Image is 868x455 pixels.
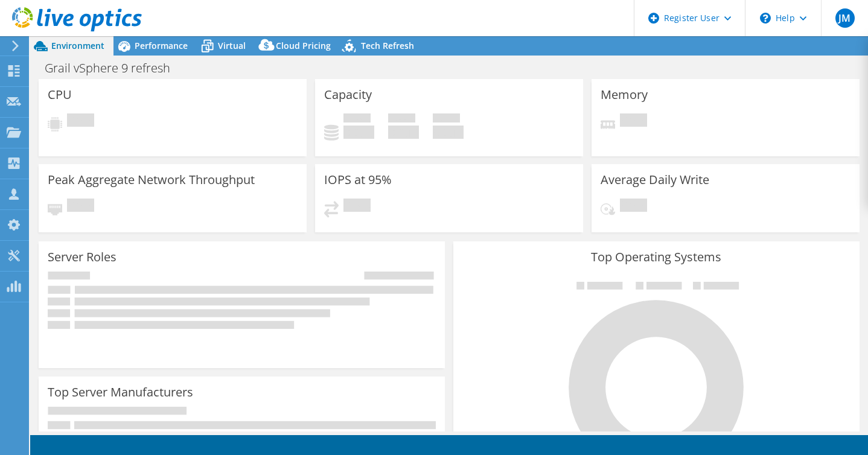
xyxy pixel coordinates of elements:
[324,88,372,101] h3: Capacity
[433,113,460,126] span: Total
[462,250,850,264] h3: Top Operating Systems
[361,40,414,51] span: Tech Refresh
[388,113,415,126] span: Free
[135,40,188,51] span: Performance
[48,173,255,186] h3: Peak Aggregate Network Throughput
[324,173,392,186] h3: IOPS at 95%
[343,199,371,215] span: Pending
[276,40,331,51] span: Cloud Pricing
[601,173,709,186] h3: Average Daily Write
[620,113,647,130] span: Pending
[601,88,648,101] h3: Memory
[218,40,246,51] span: Virtual
[39,62,189,75] h1: Grail vSphere 9 refresh
[433,126,464,139] h4: 0 GiB
[388,126,419,139] h4: 0 GiB
[48,250,116,264] h3: Server Roles
[67,199,94,215] span: Pending
[835,8,855,28] span: JM
[48,386,193,399] h3: Top Server Manufacturers
[343,113,371,126] span: Used
[620,199,647,215] span: Pending
[343,126,374,139] h4: 0 GiB
[67,113,94,130] span: Pending
[760,13,771,24] svg: \n
[51,40,104,51] span: Environment
[48,88,72,101] h3: CPU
